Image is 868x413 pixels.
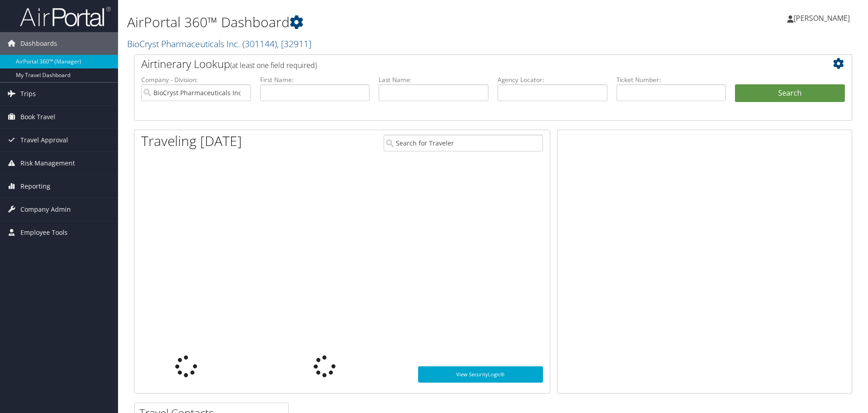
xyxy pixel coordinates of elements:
a: View SecurityLogic® [418,366,543,383]
label: Company - Division: [141,75,251,84]
span: (at least one field required) [230,60,317,70]
a: [PERSON_NAME] [787,5,859,32]
label: First Name: [260,75,370,84]
span: Dashboards [20,32,57,55]
span: , [ 32911 ] [277,38,311,50]
span: Travel Approval [20,129,68,151]
button: Search [735,84,845,102]
label: Ticket Number: [616,75,726,84]
span: Trips [20,83,36,105]
span: Risk Management [20,152,75,175]
h1: Traveling [DATE] [141,131,242,151]
h2: Airtinerary Lookup [141,56,785,72]
a: BioCryst Pharmaceuticals Inc. [127,38,311,50]
span: Employee Tools [20,221,68,244]
h1: AirPortal 360™ Dashboard [127,13,615,32]
input: Search for Traveler [384,135,543,151]
span: [PERSON_NAME] [794,13,850,23]
img: airportal-logo.png [20,6,111,27]
span: Book Travel [20,106,55,128]
span: Company Admin [20,198,71,221]
label: Agency Locator: [498,75,607,84]
span: ( 301144 ) [242,38,277,50]
span: Reporting [20,175,50,198]
label: Last Name: [379,75,488,84]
